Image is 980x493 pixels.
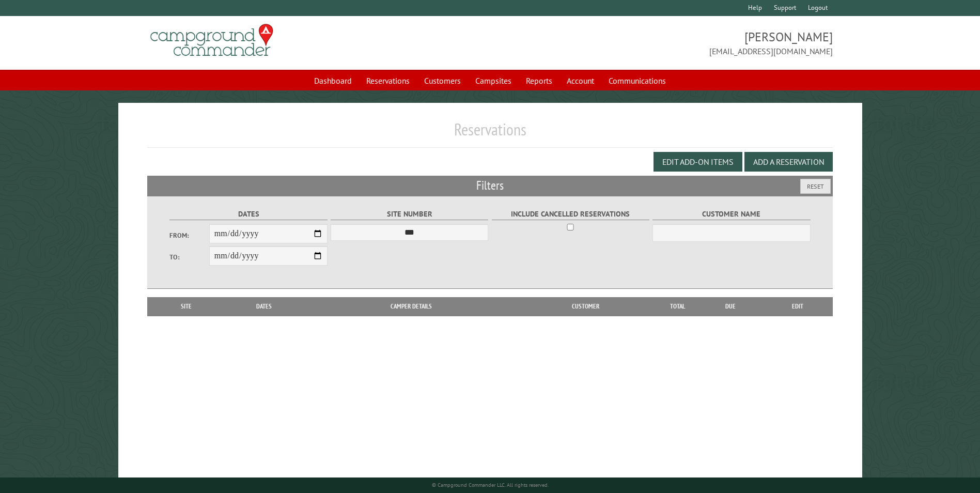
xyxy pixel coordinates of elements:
[152,297,220,316] th: Site
[147,176,832,195] h2: Filters
[169,252,209,262] label: To:
[763,297,833,316] th: Edit
[652,208,810,220] label: Customer Name
[360,71,416,90] a: Reservations
[698,297,763,316] th: Due
[520,71,558,90] a: Reports
[169,208,327,220] label: Dates
[469,71,518,90] a: Campsites
[602,71,672,90] a: Communications
[331,208,488,220] label: Site Number
[432,482,549,488] small: © Campground Commander LLC. All rights reserved.
[308,71,358,90] a: Dashboard
[220,297,308,316] th: Dates
[800,179,831,194] button: Reset
[657,297,698,316] th: Total
[147,20,276,60] img: Campground Commander
[147,119,832,148] h1: Reservations
[744,152,833,172] button: Add a Reservation
[492,208,649,220] label: Include Cancelled Reservations
[169,230,209,240] label: From:
[654,152,742,172] button: Edit Add-on Items
[418,71,467,90] a: Customers
[514,297,657,316] th: Customer
[561,71,600,90] a: Account
[490,28,833,57] span: [PERSON_NAME] [EMAIL_ADDRESS][DOMAIN_NAME]
[308,297,514,316] th: Camper Details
